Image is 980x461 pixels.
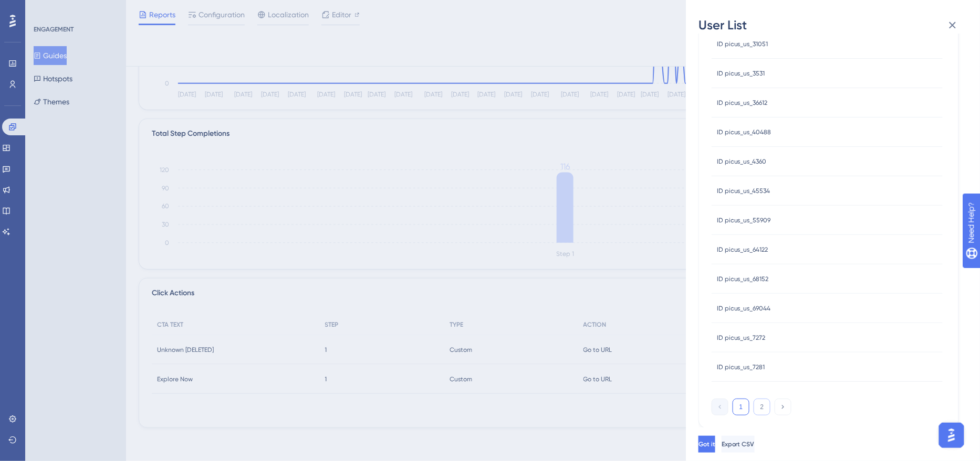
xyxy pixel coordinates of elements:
[717,69,765,78] span: ID picus_us_3531
[25,3,66,15] span: Need Help?
[717,245,768,254] span: ID picus_us_64122
[717,216,771,224] span: ID picus_us_55909
[698,436,715,453] button: Got it
[717,40,768,48] span: ID picus_us_31051
[717,187,770,195] span: ID picus_us_45534
[698,17,967,34] div: User List
[717,99,768,107] span: ID picus_us_36612
[717,334,766,342] span: ID picus_us_7272
[717,128,772,136] span: ID picus_us_40488
[722,440,755,448] span: Export CSV
[717,157,767,166] span: ID picus_us_4360
[698,440,715,448] span: Got it
[722,436,755,453] button: Export CSV
[717,304,771,313] span: ID picus_us_69044
[733,399,749,415] button: 1
[717,275,769,283] span: ID picus_us_68152
[754,399,770,415] button: 2
[717,363,765,371] span: ID picus_us_7281
[936,420,967,451] iframe: UserGuiding AI Assistant Launcher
